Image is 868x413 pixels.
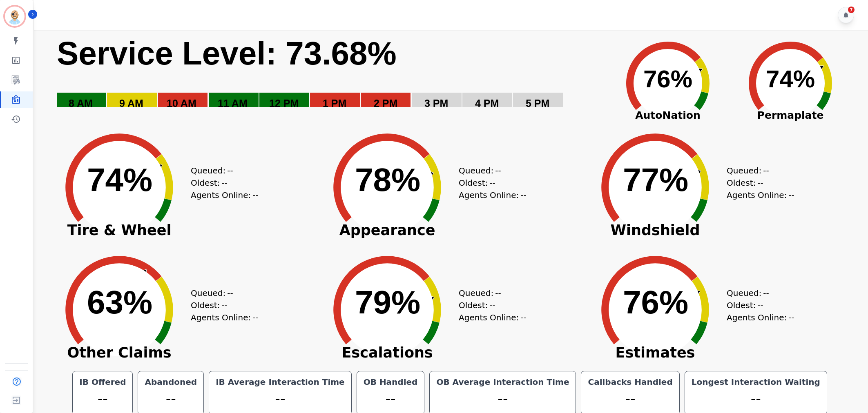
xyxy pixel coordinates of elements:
div: -- [78,388,127,409]
div: IB Offered [78,376,127,388]
div: Longest Interaction Waiting [690,376,822,388]
text: 63% [87,284,152,320]
div: Agents Online: [459,311,528,324]
div: Queued: [191,287,252,299]
span: Appearance [316,226,459,234]
div: Oldest: [191,299,252,311]
text: 11 AM [218,98,248,109]
text: 77% [623,162,688,198]
div: -- [435,388,571,409]
div: 7 [848,7,855,13]
div: -- [586,388,674,409]
span: -- [763,164,769,177]
div: -- [362,388,419,409]
span: -- [520,311,526,324]
div: OB Handled [362,376,419,388]
div: Agents Online: [459,189,528,201]
span: Permaplate [729,108,852,123]
span: -- [520,189,526,201]
div: Oldest: [727,299,788,311]
div: -- [214,388,346,409]
div: Queued: [727,287,788,299]
text: 79% [355,284,420,320]
div: Agents Online: [191,311,260,324]
span: -- [788,189,794,201]
div: Queued: [459,164,520,177]
div: Oldest: [459,177,520,189]
span: Other Claims [48,349,191,357]
span: -- [495,287,501,299]
text: 9 AM [119,98,143,109]
text: 1 PM [323,98,346,109]
text: 2 PM [374,98,397,109]
div: OB Average Interaction Time [435,376,571,388]
text: 74% [87,162,152,198]
text: 76% [643,65,692,93]
div: Agents Online: [727,311,796,324]
text: 76% [623,284,688,320]
div: Callbacks Handled [586,376,674,388]
div: -- [143,388,199,409]
span: -- [221,299,227,311]
div: Queued: [459,287,520,299]
text: 4 PM [475,98,499,109]
span: -- [495,164,501,177]
div: Abandoned [143,376,199,388]
span: AutoNation [607,108,729,123]
text: 12 PM [269,98,299,109]
span: -- [489,299,495,311]
span: Escalations [316,349,459,357]
div: Queued: [191,164,252,177]
span: Windshield [584,226,727,234]
span: -- [788,311,794,324]
div: Oldest: [191,177,252,189]
div: Agents Online: [191,189,260,201]
span: -- [221,177,227,189]
text: 3 PM [424,98,448,109]
span: -- [252,189,258,201]
text: 5 PM [526,98,549,109]
span: Estimates [584,349,727,357]
span: -- [763,287,769,299]
span: -- [757,299,763,311]
div: IB Average Interaction Time [214,376,346,388]
div: Agents Online: [727,189,796,201]
text: Service Level: 73.68% [57,35,397,71]
span: -- [757,177,763,189]
span: Tire & Wheel [48,226,191,234]
text: 10 AM [167,98,196,109]
span: -- [489,177,495,189]
img: Bordered avatar [5,7,25,26]
div: -- [690,388,822,409]
div: Oldest: [727,177,788,189]
svg: Service Level: 0% [56,33,605,121]
text: 78% [355,162,420,198]
span: -- [227,287,233,299]
div: Queued: [727,164,788,177]
span: -- [252,311,258,324]
span: -- [227,164,233,177]
text: 74% [766,65,815,93]
text: 8 AM [69,98,93,109]
div: Oldest: [459,299,520,311]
